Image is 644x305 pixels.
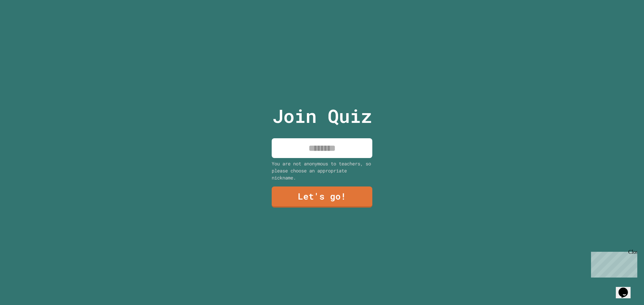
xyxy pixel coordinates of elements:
[272,186,372,208] a: Let's go!
[588,249,637,278] iframe: chat widget
[272,160,372,181] div: You are not anonymous to teachers, so please choose an appropriate nickname.
[616,278,637,298] iframe: chat widget
[3,3,46,43] div: Chat with us now!Close
[272,102,372,130] p: Join Quiz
